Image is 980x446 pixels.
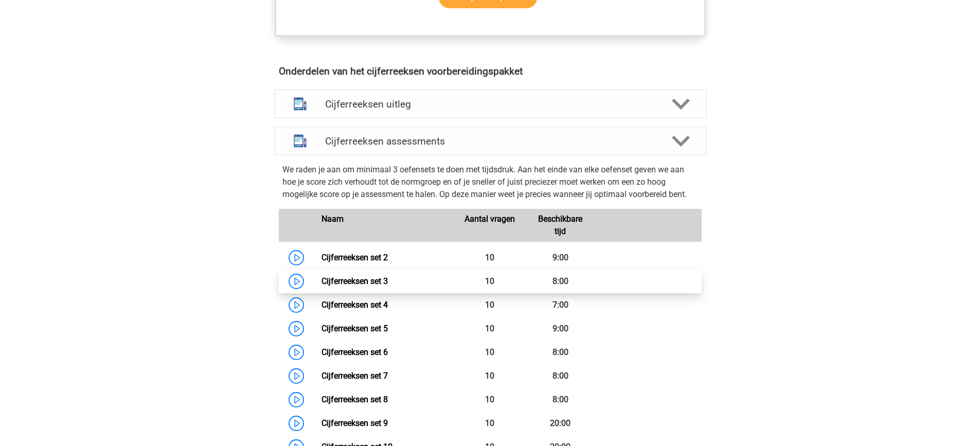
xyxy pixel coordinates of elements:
a: uitleg Cijferreeksen uitleg [270,90,710,118]
a: Cijferreeksen set 9 [322,418,388,428]
h4: Cijferreeksen assessments [325,135,655,147]
img: cijferreeksen uitleg [287,91,313,117]
a: Cijferreeksen set 4 [322,300,388,310]
p: We raden je aan om minimaal 3 oefensets te doen met tijdsdruk. Aan het einde van elke oefenset ge... [282,164,698,201]
div: Aantal vragen [455,213,525,238]
a: Cijferreeksen set 7 [322,371,388,381]
a: assessments Cijferreeksen assessments [270,127,710,155]
img: cijferreeksen assessments [287,128,313,154]
a: Cijferreeksen set 6 [322,347,388,357]
a: Cijferreeksen set 3 [322,276,388,286]
div: Naam [314,213,455,238]
div: Beschikbare tijd [525,213,596,238]
h4: Onderdelen van het cijferreeksen voorbereidingspakket [279,65,702,77]
h4: Cijferreeksen uitleg [325,98,655,110]
a: Cijferreeksen set 8 [322,395,388,404]
a: Cijferreeksen set 5 [322,324,388,333]
a: Cijferreeksen set 2 [322,253,388,262]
